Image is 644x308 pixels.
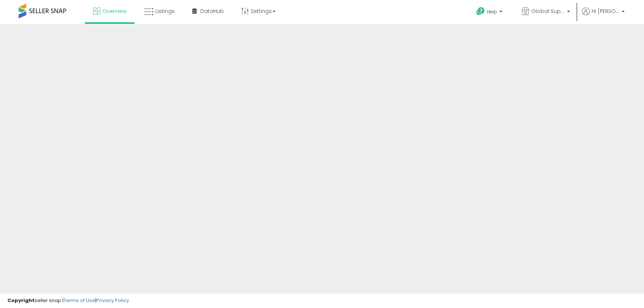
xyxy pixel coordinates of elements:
[200,7,224,15] span: DataHub
[582,7,625,24] a: Hi [PERSON_NAME]
[487,9,497,15] span: Help
[96,297,129,304] a: Privacy Policy
[7,297,129,304] div: seller snap | |
[155,7,175,15] span: Listings
[102,7,126,15] span: Overview
[470,1,510,24] a: Help
[531,7,565,15] span: Global Supplies [GEOGRAPHIC_DATA]
[64,297,95,304] a: Terms of Use
[476,7,485,16] i: Get Help
[592,7,619,15] span: Hi [PERSON_NAME]
[7,297,35,304] strong: Copyright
